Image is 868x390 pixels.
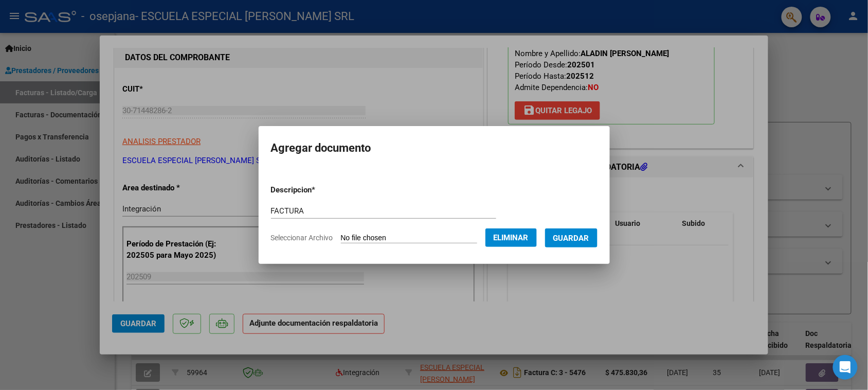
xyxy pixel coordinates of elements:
[494,233,529,242] span: Eliminar
[553,234,589,243] span: Guardar
[485,228,537,247] button: Eliminar
[545,228,598,247] button: Guardar
[271,234,333,242] span: Seleccionar Archivo
[833,355,858,380] div: Open Intercom Messenger
[271,138,598,158] h2: Agregar documento
[271,184,369,196] p: Descripcion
